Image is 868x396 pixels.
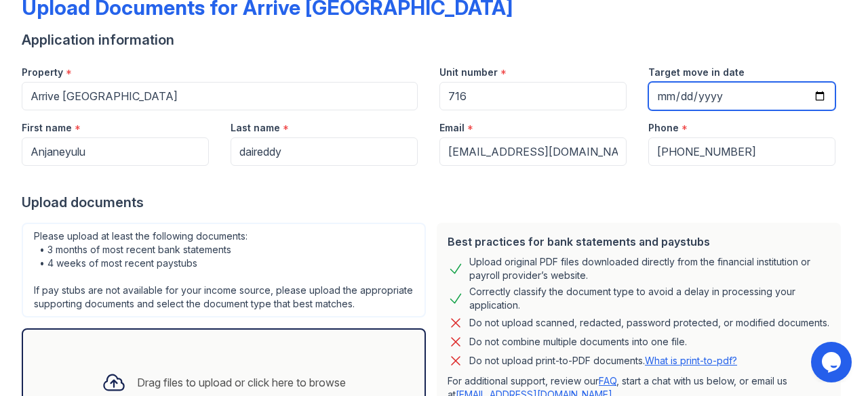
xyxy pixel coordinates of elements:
[648,66,745,79] label: Target move in date
[469,354,737,368] p: Do not upload print-to-PDF documents.
[22,193,846,212] div: Upload documents
[439,66,498,79] label: Unit number
[645,355,737,366] a: What is print-to-pdf?
[22,30,846,49] div: Application information
[648,121,679,135] label: Phone
[137,374,346,391] div: Drag files to upload or click here to browse
[469,315,829,331] div: Do not upload scanned, redacted, password protected, or modified documents.
[811,342,854,382] iframe: chat widget
[599,375,616,387] a: FAQ
[22,66,63,79] label: Property
[22,121,72,135] label: First name
[469,285,830,312] div: Correctly classify the document type to avoid a delay in processing your application.
[439,121,465,135] label: Email
[469,255,830,282] div: Upload original PDF files downloaded directly from the financial institution or payroll provider’...
[448,234,830,250] div: Best practices for bank statements and paystubs
[469,334,687,350] div: Do not combine multiple documents into one file.
[231,121,280,135] label: Last name
[22,223,426,317] div: Please upload at least the following documents: • 3 months of most recent bank statements • 4 wee...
